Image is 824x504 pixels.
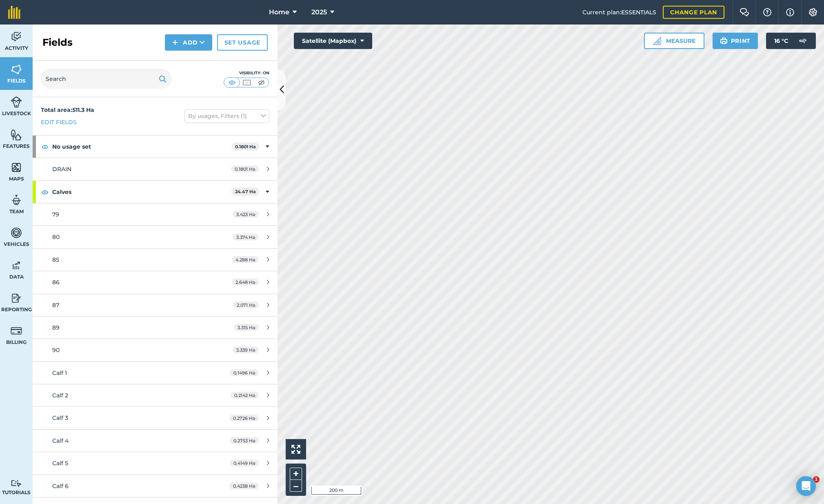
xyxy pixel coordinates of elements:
[33,384,278,406] a: Calf 20.2142 Ha
[41,69,171,89] input: Search
[774,33,788,49] span: 16 ° C
[52,165,71,173] span: DRAIN
[52,346,60,354] span: 90
[52,392,68,399] span: Calf 2
[52,181,231,203] strong: Calves
[52,136,231,158] strong: No usage set
[233,211,259,218] span: 3.423 Ha
[644,33,704,49] button: Measure
[41,142,49,152] img: svg+xml;base64,PHN2ZyB4bWxucz0iaHR0cDovL3d3dy53My5vcmcvMjAwMC9zdmciIHdpZHRoPSIxOCIgaGVpZ2h0PSIyNC...
[242,78,252,87] img: svg+xml;base64,PHN2ZyB4bWxucz0iaHR0cDovL3d3dy53My5vcmcvMjAwMC9zdmciIHdpZHRoPSI1MCIgaGVpZ2h0PSI0MC...
[795,33,811,49] img: svg+xml;base64,PD94bWwgdmVyc2lvbj0iMS4wIiBlbmNvZGluZz0idXRmLTgiPz4KPCEtLSBHZW5lcmF0b3I6IEFkb2JlIE...
[165,34,212,51] button: Add
[33,294,278,316] a: 872.071 Ha
[582,8,656,17] span: Current plan : ESSENTIALS
[230,459,259,466] span: 0.4149 Ha
[290,468,302,480] button: +
[33,475,278,497] a: Calf 60.4238 Ha
[33,181,278,203] div: Calves24.47 Ha
[172,38,178,47] img: svg+xml;base64,PHN2ZyB4bWxucz0iaHR0cDovL3d3dy53My5vcmcvMjAwMC9zdmciIHdpZHRoPSIxNCIgaGVpZ2h0PSIyNC...
[33,407,278,429] a: Calf 30.2726 Ha
[33,339,278,361] a: 903.339 Ha
[52,324,60,331] span: 89
[217,34,268,51] a: Set usage
[11,129,22,141] img: svg+xml;base64,PHN2ZyB4bWxucz0iaHR0cDovL3d3dy53My5vcmcvMjAwMC9zdmciIHdpZHRoPSI1NiIgaGVpZ2h0PSI2MC...
[294,33,372,49] button: Satellite (Mapbox)
[52,211,59,218] span: 79
[33,203,278,225] a: 793.423 Ha
[740,8,749,16] img: Two speech bubbles overlapping with the left bubble in the forefront
[229,482,259,489] span: 0.4238 Ha
[33,158,278,180] a: DRAIN0.1801 Ha
[230,437,259,444] span: 0.2753 Ha
[52,301,59,309] span: 87
[796,476,816,496] div: Open Intercom Messenger
[33,249,278,271] a: 854.288 Ha
[720,36,728,46] img: svg+xml;base64,PHN2ZyB4bWxucz0iaHR0cDovL3d3dy53My5vcmcvMjAwMC9zdmciIHdpZHRoPSIxOSIgaGVpZ2h0PSIyNC...
[713,33,758,49] button: Print
[52,414,68,421] span: Calf 3
[290,480,302,492] button: –
[11,31,22,43] img: svg+xml;base64,PD94bWwgdmVyc2lvbj0iMS4wIiBlbmNvZGluZz0idXRmLTgiPz4KPCEtLSBHZW5lcmF0b3I6IEFkb2JlIE...
[52,482,69,490] span: Calf 6
[11,292,22,304] img: svg+xml;base64,PD94bWwgdmVyc2lvbj0iMS4wIiBlbmNvZGluZz0idXRmLTgiPz4KPCEtLSBHZW5lcmF0b3I6IEFkb2JlIE...
[813,476,820,483] span: 1
[33,271,278,293] a: 862.648 Ha
[808,8,818,16] img: A cog icon
[11,227,22,239] img: svg+xml;base64,PD94bWwgdmVyc2lvbj0iMS4wIiBlbmNvZGluZz0idXRmLTgiPz4KPCEtLSBHZW5lcmF0b3I6IEFkb2JlIE...
[42,36,73,49] h2: Fields
[33,362,278,384] a: Calf 10.1496 Ha
[231,392,259,399] span: 0.2142 Ha
[11,479,22,487] img: svg+xml;base64,PD94bWwgdmVyc2lvbj0iMS4wIiBlbmNvZGluZz0idXRmLTgiPz4KPCEtLSBHZW5lcmF0b3I6IEFkb2JlIE...
[52,233,60,241] span: 80
[256,78,267,87] img: svg+xml;base64,PHN2ZyB4bWxucz0iaHR0cDovL3d3dy53My5vcmcvMjAwMC9zdmciIHdpZHRoPSI1MCIgaGVpZ2h0PSI0MC...
[233,234,259,241] span: 3.374 Ha
[52,256,59,263] span: 85
[33,317,278,339] a: 893.315 Ha
[235,189,256,194] strong: 24.47 Ha
[766,33,816,49] button: 16 °C
[52,279,60,286] span: 86
[33,430,278,452] a: Calf 40.2753 Ha
[11,325,22,337] img: svg+xml;base64,PD94bWwgdmVyc2lvbj0iMS4wIiBlbmNvZGluZz0idXRmLTgiPz4KPCEtLSBHZW5lcmF0b3I6IEFkb2JlIE...
[235,144,256,149] strong: 0.1801 Ha
[233,301,259,308] span: 2.071 Ha
[52,459,68,467] span: Calf 5
[762,8,772,16] img: A question mark icon
[234,324,259,331] span: 3.315 Ha
[33,452,278,474] a: Calf 50.4149 Ha
[653,37,661,45] img: Ruler icon
[8,6,20,19] img: fieldmargin Logo
[33,136,278,158] div: No usage set0.1801 Ha
[41,118,77,127] a: Edit fields
[227,78,237,87] img: svg+xml;base64,PHN2ZyB4bWxucz0iaHR0cDovL3d3dy53My5vcmcvMjAwMC9zdmciIHdpZHRoPSI1MCIgaGVpZ2h0PSI0MC...
[11,63,22,76] img: svg+xml;base64,PHN2ZyB4bWxucz0iaHR0cDovL3d3dy53My5vcmcvMjAwMC9zdmciIHdpZHRoPSI1NiIgaGVpZ2h0PSI2MC...
[269,7,289,17] span: Home
[11,96,22,108] img: svg+xml;base64,PD94bWwgdmVyc2lvbj0iMS4wIiBlbmNvZGluZz0idXRmLTgiPz4KPCEtLSBHZW5lcmF0b3I6IEFkb2JlIE...
[11,194,22,206] img: svg+xml;base64,PD94bWwgdmVyc2lvbj0iMS4wIiBlbmNvZGluZz0idXRmLTgiPz4KPCEtLSBHZW5lcmF0b3I6IEFkb2JlIE...
[11,161,22,174] img: svg+xml;base64,PHN2ZyB4bWxucz0iaHR0cDovL3d3dy53My5vcmcvMjAwMC9zdmciIHdpZHRoPSI1NiIgaGVpZ2h0PSI2MC...
[184,109,269,123] button: By usages, Filters (1)
[33,226,278,248] a: 803.374 Ha
[232,256,259,263] span: 4.288 Ha
[311,7,327,17] span: 2025
[291,445,300,454] img: Four arrows, one pointing top left, one top right, one bottom right and the last bottom left
[233,346,259,353] span: 3.339 Ha
[224,70,269,76] div: Visibility: On
[52,437,69,444] span: Calf 4
[786,7,794,17] img: svg+xml;base64,PHN2ZyB4bWxucz0iaHR0cDovL3d3dy53My5vcmcvMjAwMC9zdmciIHdpZHRoPSIxNyIgaGVpZ2h0PSIxNy...
[52,369,67,377] span: Calf 1
[231,165,259,172] span: 0.1801 Ha
[11,259,22,272] img: svg+xml;base64,PD94bWwgdmVyc2lvbj0iMS4wIiBlbmNvZGluZz0idXRmLTgiPz4KPCEtLSBHZW5lcmF0b3I6IEFkb2JlIE...
[159,74,167,84] img: svg+xml;base64,PHN2ZyB4bWxucz0iaHR0cDovL3d3dy53My5vcmcvMjAwMC9zdmciIHdpZHRoPSIxOSIgaGVpZ2h0PSIyNC...
[229,415,259,421] span: 0.2726 Ha
[41,106,94,114] strong: Total area : 511.3 Ha
[663,6,724,19] a: Change plan
[230,369,259,376] span: 0.1496 Ha
[41,187,49,197] img: svg+xml;base64,PHN2ZyB4bWxucz0iaHR0cDovL3d3dy53My5vcmcvMjAwMC9zdmciIHdpZHRoPSIxOCIgaGVpZ2h0PSIyNC...
[232,279,259,285] span: 2.648 Ha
